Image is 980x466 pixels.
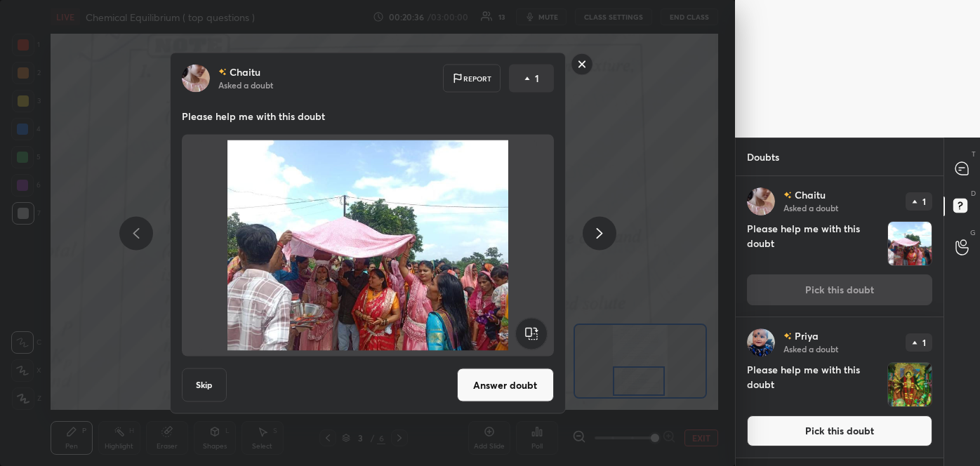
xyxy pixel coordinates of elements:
[182,368,227,402] button: Skip
[747,187,775,215] img: 126567b47e814215ac885b625133e07c.jpg
[218,79,273,91] p: Asked a doubt
[736,138,790,175] p: Doubts
[747,415,932,446] button: Pick this doubt
[888,222,932,265] img: 17595852999U9BRC.JPEG
[230,67,260,78] p: Chaitu
[972,149,976,159] p: T
[795,189,826,201] p: Chaitu
[888,363,932,406] img: 1759584229AB1SHZ.JPEG
[535,72,539,86] p: 1
[922,197,926,206] p: 1
[182,109,554,124] p: Please help me with this doubt
[970,227,976,238] p: G
[795,331,819,342] p: Priya
[971,188,976,199] p: D
[457,368,554,402] button: Answer doubt
[922,338,926,347] p: 1
[783,192,792,199] img: no-rating-badge.077c3623.svg
[747,221,882,266] h4: Please help me with this doubt
[182,65,210,93] img: 126567b47e814215ac885b625133e07c.jpg
[747,328,775,357] img: 48a75f05fd0b4cc8b0a0ba278c00042d.jpg
[783,333,792,340] img: no-rating-badge.077c3623.svg
[199,140,537,351] img: 17595852999U9BRC.JPEG
[218,68,227,76] img: no-rating-badge.077c3623.svg
[443,65,501,93] div: Report
[747,362,882,407] h4: Please help me with this doubt
[736,176,943,466] div: grid
[783,343,838,354] p: Asked a doubt
[783,202,838,213] p: Asked a doubt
